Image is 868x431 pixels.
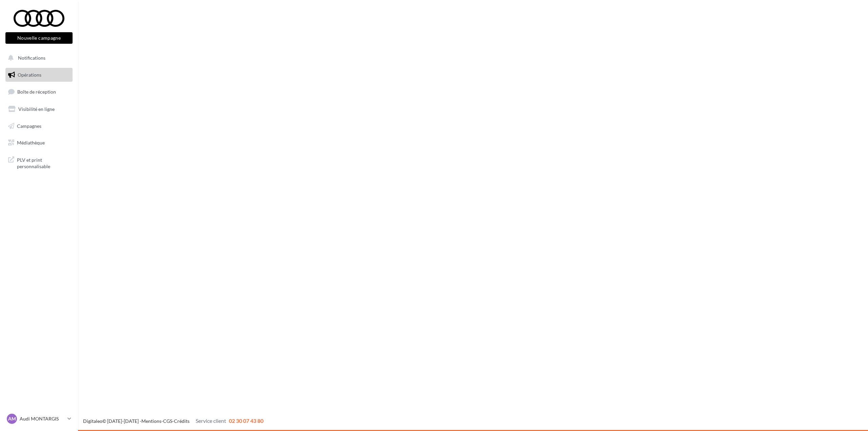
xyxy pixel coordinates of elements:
[17,89,56,95] span: Boîte de réception
[17,140,45,145] span: Médiathèque
[17,155,70,170] span: PLV et print personnalisable
[229,417,263,424] span: 02 30 07 43 80
[4,51,71,65] button: Notifications
[20,415,65,422] p: Audi MONTARGIS
[196,417,226,424] span: Service client
[83,418,263,424] span: © [DATE]-[DATE] - - -
[163,418,172,424] a: CGS
[5,412,73,425] a: AM Audi MONTARGIS
[4,136,74,150] a: Médiathèque
[4,84,74,99] a: Boîte de réception
[4,119,74,133] a: Campagnes
[174,418,190,424] a: Crédits
[4,68,74,82] a: Opérations
[8,415,16,422] span: AM
[83,418,102,424] a: Digitaleo
[4,153,74,173] a: PLV et print personnalisable
[4,102,74,116] a: Visibilité en ligne
[18,72,41,78] span: Opérations
[18,55,45,61] span: Notifications
[5,32,73,44] button: Nouvelle campagne
[18,106,55,112] span: Visibilité en ligne
[141,418,161,424] a: Mentions
[17,123,41,129] span: Campagnes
